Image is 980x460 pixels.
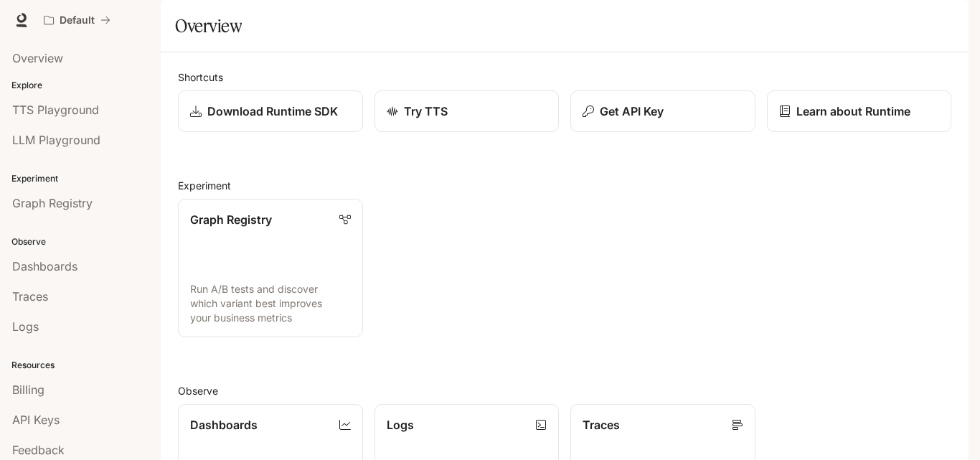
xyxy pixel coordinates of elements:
h2: Shortcuts [178,70,951,85]
p: Try TTS [404,103,448,120]
p: Run A/B tests and discover which variant best improves your business metrics [190,282,351,325]
p: Get API Key [600,103,664,120]
a: Download Runtime SDK [178,90,363,132]
h2: Experiment [178,178,951,193]
a: Graph RegistryRun A/B tests and discover which variant best improves your business metrics [178,199,363,337]
p: Download Runtime SDK [207,103,338,120]
p: Dashboards [190,416,258,433]
p: Traces [583,416,620,433]
a: Learn about Runtime [767,90,952,132]
button: Get API Key [570,90,755,132]
a: Try TTS [374,90,560,132]
button: All workspaces [37,6,117,34]
h1: Overview [175,11,242,40]
p: Learn about Runtime [796,103,910,120]
p: Graph Registry [190,211,272,228]
h2: Observe [178,383,951,398]
p: Logs [387,416,414,433]
p: Default [60,14,95,27]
